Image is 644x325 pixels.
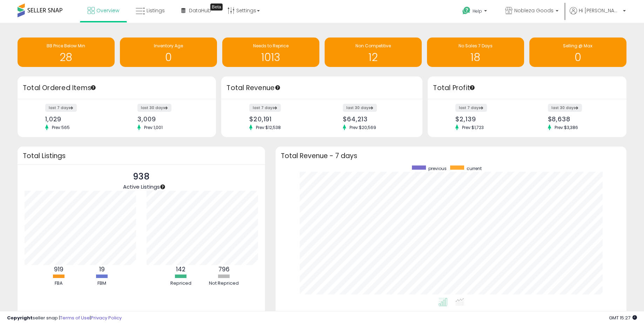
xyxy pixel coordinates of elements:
strong: Copyright [7,314,33,321]
span: current [467,165,482,171]
a: Hi [PERSON_NAME] [570,7,626,23]
label: last 7 days [455,104,487,112]
span: Prev: $1,723 [459,124,487,130]
span: Selling @ Max [563,43,592,49]
div: Tooltip anchor [90,84,96,91]
span: DataHub [189,7,211,14]
h3: Total Ordered Items [23,83,211,93]
h1: 28 [21,52,111,63]
span: previous [428,165,447,171]
span: Help [473,8,482,14]
div: Not Repriced [203,280,245,287]
span: Nobleza Goods [514,7,554,14]
span: Prev: $12,538 [252,124,284,130]
a: Inventory Age 0 [120,38,217,67]
a: Terms of Use [60,314,90,321]
span: Hi [PERSON_NAME] [579,7,621,14]
div: Tooltip anchor [469,84,475,91]
span: Prev: $3,386 [551,124,582,130]
b: 796 [218,265,230,273]
div: $2,139 [455,115,522,123]
label: last 7 days [45,104,77,112]
div: $64,213 [343,115,410,123]
a: Non Competitive 12 [325,38,422,67]
p: 938 [123,170,160,183]
a: Privacy Policy [91,314,122,321]
span: No Sales 7 Days [459,43,493,49]
label: last 30 days [137,104,171,112]
h1: 18 [431,52,521,63]
span: Inventory Age [154,43,183,49]
h3: Total Profit [433,83,621,93]
div: 1,029 [45,115,111,123]
h3: Total Revenue [226,83,417,93]
h3: Total Revenue - 7 days [281,153,621,158]
span: Prev: $20,569 [346,124,380,130]
div: $8,638 [548,115,614,123]
b: 142 [176,265,185,273]
i: Get Help [462,6,471,15]
label: last 30 days [343,104,377,112]
label: last 7 days [249,104,281,112]
a: Selling @ Max 0 [529,38,626,67]
div: 3,009 [137,115,204,123]
a: BB Price Below Min 28 [18,38,115,67]
div: Tooltip anchor [274,84,281,91]
h3: Total Listings [23,153,260,158]
span: Non Competitive [355,43,391,49]
a: No Sales 7 Days 18 [427,38,524,67]
div: FBM [81,280,123,287]
div: seller snap | | [7,315,122,321]
span: 2025-10-11 15:27 GMT [609,314,637,321]
span: BB Price Below Min [47,43,85,49]
b: 919 [54,265,63,273]
div: Tooltip anchor [160,184,166,190]
h1: 0 [123,52,213,63]
b: 19 [99,265,105,273]
div: Tooltip anchor [210,4,223,11]
a: Help [457,1,494,23]
span: Prev: 565 [48,124,73,130]
a: Needs to Reprice 1013 [222,38,319,67]
div: Repriced [160,280,202,287]
h1: 12 [328,52,418,63]
h1: 0 [533,52,623,63]
div: FBA [38,280,80,287]
div: $20,191 [249,115,317,123]
label: last 30 days [548,104,582,112]
span: Listings [147,7,165,14]
span: Active Listings [123,183,160,190]
span: Overview [96,7,119,14]
h1: 1013 [226,52,316,63]
span: Needs to Reprice [253,43,289,49]
span: Prev: 1,001 [141,124,166,130]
